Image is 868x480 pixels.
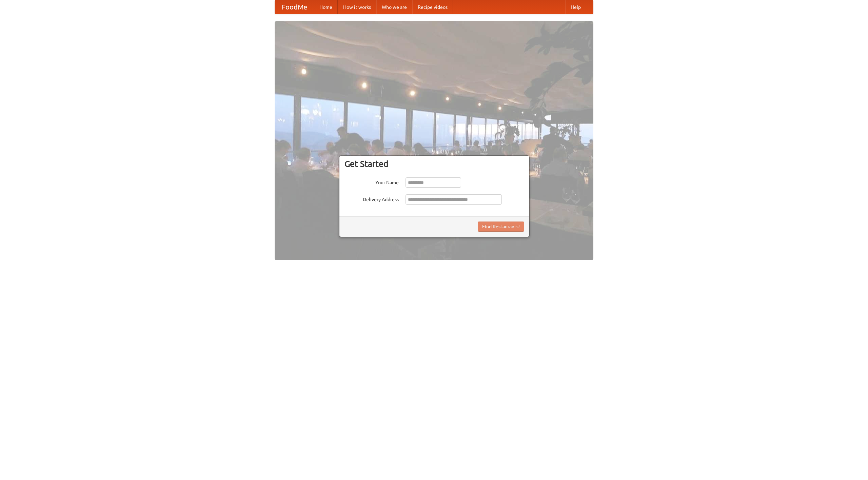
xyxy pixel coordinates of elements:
label: Delivery Address [344,194,399,203]
button: Find Restaurants! [478,222,524,232]
a: How it works [338,0,376,14]
a: Help [565,0,586,14]
a: Home [314,0,338,14]
h3: Get Started [344,159,524,169]
a: Who we are [376,0,412,14]
a: Recipe videos [412,0,453,14]
label: Your Name [344,177,399,186]
a: FoodMe [275,0,314,14]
